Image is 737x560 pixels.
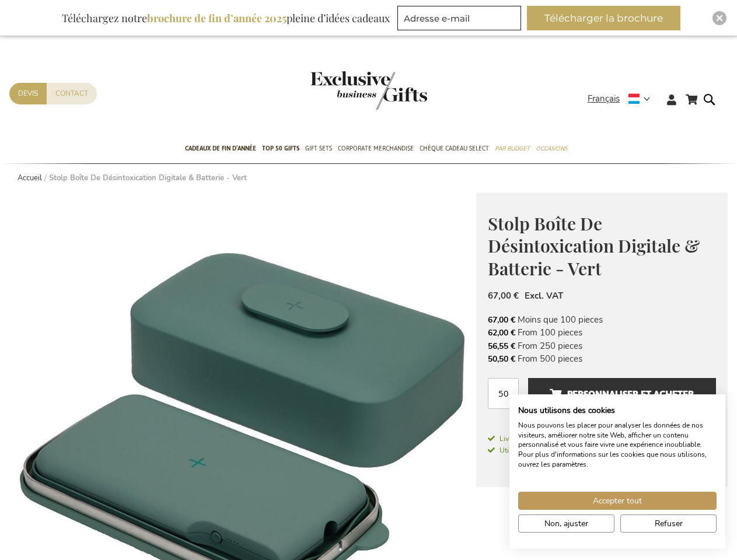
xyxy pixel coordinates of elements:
[397,6,525,34] form: marketing offers and promotions
[527,6,680,30] button: Télécharger la brochure
[338,142,414,155] span: Corporate Merchandise
[488,446,628,455] span: Utilisez notre service d'expédition directe
[488,339,716,352] li: From 250 pieces
[588,92,620,106] span: Français
[544,517,588,530] span: Non, ajuster
[310,71,369,110] a: store logo
[488,378,519,409] input: Qté
[488,341,515,352] span: 56,55 €
[712,11,726,25] div: Close
[488,444,628,456] a: Utilisez notre service d'expédition directe
[18,173,42,183] a: Accueil
[488,353,515,365] span: 50,50 €
[495,142,530,155] span: Par budget
[57,6,395,30] div: Téléchargez notre pleine d’idées cadeaux
[716,15,723,22] img: Close
[262,142,299,155] span: TOP 50 Gifts
[620,514,717,533] button: Refuser tous les cookies
[488,352,716,365] li: From 500 pieces
[305,142,332,155] span: Gift Sets
[550,385,694,404] span: Personnaliser et acheter
[9,83,47,104] a: Devis
[488,212,700,280] span: Stolp Boîte De Désintoxication Digitale & Batterie - Vert
[420,142,489,155] span: Chèque Cadeau Select
[488,290,519,302] span: 67,00 €
[518,405,717,416] h2: Nous utilisons des cookies
[488,314,515,325] span: 67,00 €
[488,433,716,444] a: Livré sous 15 à 30 jours ouvrables
[185,142,256,155] span: Cadeaux de fin d’année
[518,514,614,533] button: Ajustez les préférences de cookie
[528,378,716,410] button: Personnaliser et acheter
[536,142,567,155] span: Occasions
[488,313,716,326] li: Moins que 100 pieces
[588,92,658,106] div: Français
[518,421,717,470] p: Nous pouvons les placer pour analyser les données de nos visiteurs, améliorer notre site Web, aff...
[525,290,563,302] span: Excl. VAT
[488,327,515,338] span: 62,00 €
[310,71,427,110] img: Exclusive Business gifts logo
[49,173,247,183] strong: Stolp Boîte De Désintoxication Digitale & Batterie - Vert
[47,83,97,104] a: Contact
[655,517,683,530] span: Refuser
[593,495,642,507] span: Accepter tout
[518,492,717,510] button: Accepter tous les cookies
[488,326,716,339] li: From 100 pieces
[397,6,521,30] input: Adresse e-mail
[147,11,287,25] b: brochure de fin d’année 2025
